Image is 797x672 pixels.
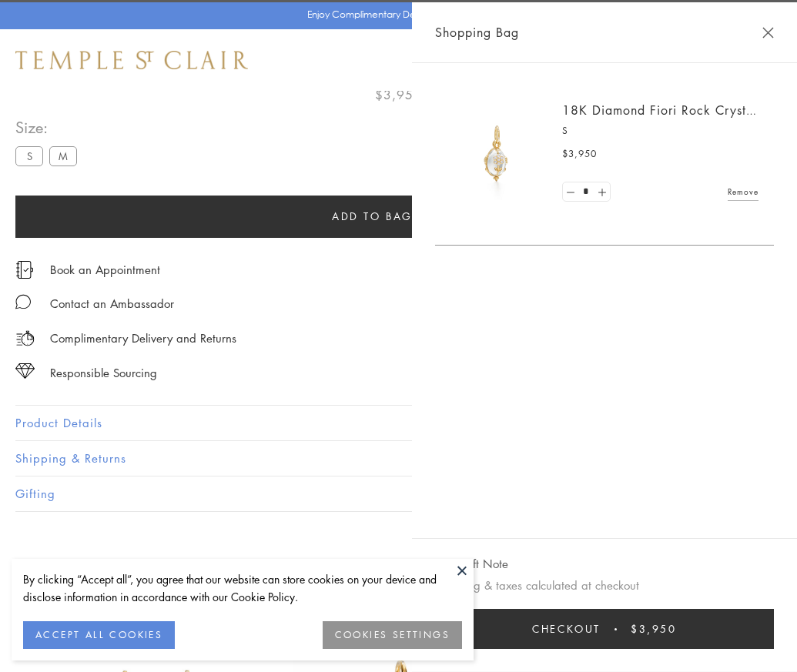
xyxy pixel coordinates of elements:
button: Checkout $3,950 [435,609,774,649]
div: Contact an Ambassador [50,294,174,313]
img: Temple St. Clair [15,51,248,69]
img: icon_appointment.svg [15,261,34,279]
p: Shipping & taxes calculated at checkout [435,576,774,595]
img: icon_delivery.svg [15,329,35,348]
img: icon_sourcing.svg [15,363,35,379]
button: Gifting [15,476,782,511]
button: Add Gift Note [435,554,508,573]
span: $3,950 [375,85,422,105]
button: COOKIES SETTINGS [323,621,462,649]
button: Product Details [15,406,782,440]
span: Shopping Bag [435,22,519,42]
div: By clicking “Accept all”, you agree that our website can store cookies on your device and disclos... [23,570,462,606]
p: Enjoy Complimentary Delivery & Returns [307,7,482,22]
div: Responsible Sourcing [50,363,157,383]
span: Add to bag [332,208,413,225]
button: ACCEPT ALL COOKIES [23,621,175,649]
span: Size: [15,115,83,140]
a: Set quantity to 2 [594,182,609,202]
a: Book an Appointment [50,261,160,278]
button: Shipping & Returns [15,441,782,476]
a: Set quantity to 0 [563,182,578,202]
a: Remove [728,183,758,200]
label: S [15,146,43,165]
span: $3,950 [562,146,597,162]
button: Add to bag [15,196,729,238]
img: MessageIcon-01_2.svg [15,294,31,309]
p: Complimentary Delivery and Returns [50,329,236,348]
label: M [49,146,77,165]
p: S [562,123,758,139]
span: $3,950 [631,620,677,637]
button: Close Shopping Bag [762,27,774,38]
img: P51889-E11FIORI [450,108,543,200]
span: Checkout [532,620,601,637]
